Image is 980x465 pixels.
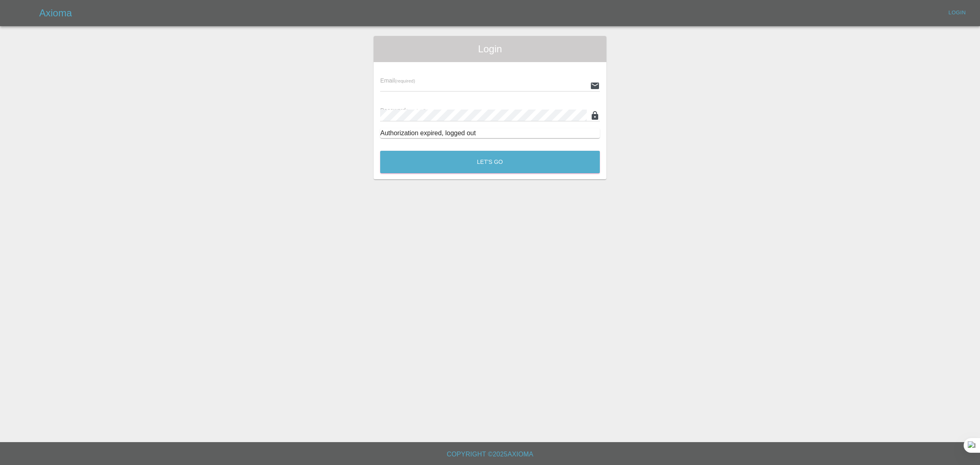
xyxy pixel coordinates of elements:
small: (required) [406,108,426,113]
span: Login [380,42,600,56]
div: Authorization expired, logged out [380,128,600,138]
h5: Axioma [39,7,72,20]
button: Let's Go [380,151,600,173]
a: Login [944,7,970,19]
span: Email [380,77,415,84]
span: Password [380,107,426,114]
small: (required) [395,78,415,83]
h6: Copyright © 2025 Axioma [7,449,973,460]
